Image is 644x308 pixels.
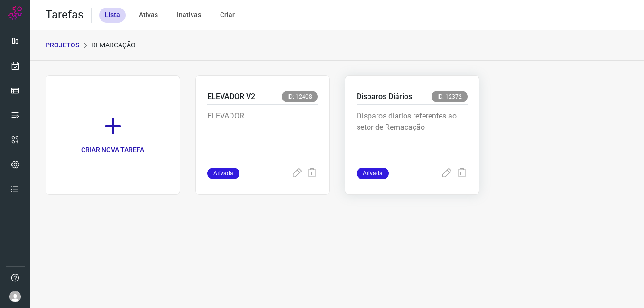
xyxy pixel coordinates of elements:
[133,8,164,23] div: Ativas
[171,8,207,23] div: Inativas
[99,8,126,23] div: Lista
[92,40,136,50] p: Remarcação
[207,91,255,102] p: ELEVADOR V2
[357,91,412,102] p: Disparos Diários
[207,110,318,158] p: ELEVADOR
[207,168,239,179] span: Ativada
[46,75,180,195] a: CRIAR NOVA TAREFA
[8,6,22,20] img: Logo
[46,40,79,50] p: PROJETOS
[357,110,468,158] p: Disparos diarios referentes ao setor de Remacação
[214,8,240,23] div: Criar
[432,91,468,102] span: ID: 12372
[46,8,83,22] h2: Tarefas
[81,145,144,155] p: CRIAR NOVA TAREFA
[9,291,21,302] img: avatar-user-boy.jpg
[282,91,318,102] span: ID: 12408
[357,168,389,179] span: Ativada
